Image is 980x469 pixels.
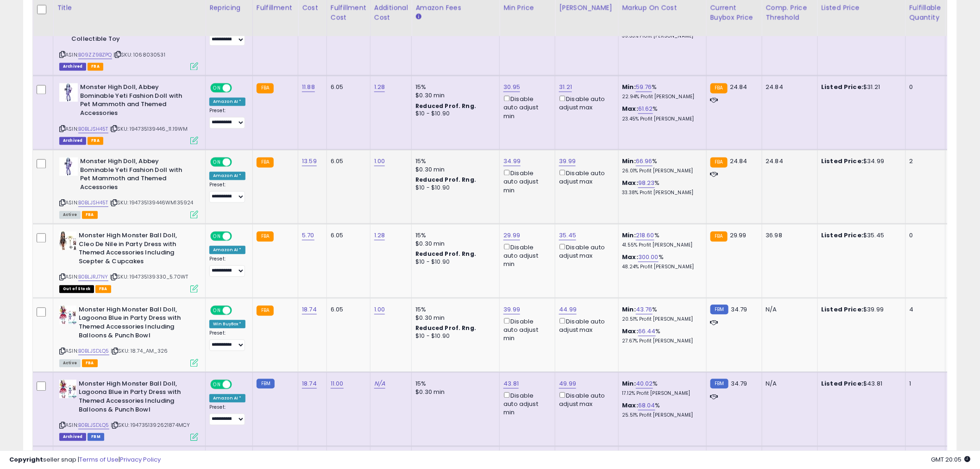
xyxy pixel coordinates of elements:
[766,158,810,166] div: 24.84
[415,176,476,184] b: Reduced Prof. Rng.
[374,3,408,23] div: Additional Cost
[559,94,611,112] div: Disable auto adjust max
[209,394,245,403] div: Amazon AI *
[503,231,520,241] a: 29.99
[822,306,898,314] div: $39.99
[257,83,274,94] small: FBA
[231,158,245,166] span: OFF
[82,360,98,368] span: FBA
[59,433,86,441] span: Listings that have been deleted from Seller Central
[710,3,758,23] div: Current Buybox Price
[59,380,198,440] div: ASIN:
[822,158,898,166] div: $34.99
[211,84,223,92] span: ON
[59,232,76,250] img: 51lfOJrWXNL._SL40_.jpg
[59,306,76,324] img: 51wmhdyotgL._SL40_.jpg
[331,306,363,314] div: 6.05
[822,83,864,92] b: Listed Price:
[766,3,814,23] div: Comp. Price Threshold
[503,242,548,269] div: Disable auto adjust min
[910,380,938,388] div: 1
[638,179,655,188] a: 98.23
[622,412,699,419] p: 25.51% Profit [PERSON_NAME]
[622,105,699,122] div: %
[622,232,699,249] div: %
[622,3,703,13] div: Markup on Cost
[559,242,611,260] div: Disable auto adjust max
[88,63,103,71] span: FBA
[559,3,614,13] div: [PERSON_NAME]
[622,254,699,271] div: %
[622,83,636,92] b: Min:
[766,83,810,92] div: 24.84
[302,231,314,241] a: 5.70
[910,158,938,166] div: 2
[822,157,864,166] b: Listed Price:
[622,305,636,314] b: Min:
[209,405,245,425] div: Preset:
[503,157,521,166] a: 34.99
[622,306,699,323] div: %
[622,105,639,114] b: Max:
[209,330,245,351] div: Preset:
[113,51,165,59] span: | SKU: 1068030531
[730,157,748,166] span: 24.84
[415,380,492,388] div: 15%
[59,380,76,399] img: 51wmhdyotgL._SL40_.jpg
[415,83,492,92] div: 15%
[622,317,699,323] p: 20.51% Profit [PERSON_NAME]
[331,83,363,92] div: 6.05
[415,259,492,266] div: $10 - $10.90
[211,307,223,315] span: ON
[638,253,659,262] a: 300.00
[415,184,492,192] div: $10 - $10.90
[78,199,108,207] a: B0BLJSH45T
[211,380,223,388] span: ON
[503,391,548,417] div: Disable auto adjust min
[559,83,572,92] a: 31.21
[78,273,108,281] a: B0BLJRJ7NY
[559,391,611,409] div: Disable auto adjust max
[415,92,492,100] div: $0.30 min
[59,232,198,292] div: ASIN:
[622,94,699,101] p: 22.94% Profit [PERSON_NAME]
[622,168,699,175] p: 26.01% Profit [PERSON_NAME]
[638,401,655,411] a: 68.04
[257,158,274,168] small: FBA
[622,116,699,123] p: 23.45% Profit [PERSON_NAME]
[622,328,699,345] div: %
[622,179,699,196] div: %
[302,83,315,92] a: 11.88
[766,380,810,388] div: N/A
[710,158,728,168] small: FBA
[374,231,385,241] a: 1.28
[59,83,78,102] img: 41nfdQRMvUL._SL40_.jpg
[910,306,938,314] div: 4
[415,324,476,332] b: Reduced Prof. Rng.
[559,231,576,241] a: 35.45
[59,63,86,71] span: Listings that have been deleted from Seller Central
[622,253,639,262] b: Max:
[559,305,577,315] a: 44.99
[257,306,274,316] small: FBA
[57,3,201,13] div: Title
[622,179,639,188] b: Max:
[374,305,385,315] a: 1.00
[415,333,492,341] div: $10 - $10.90
[59,360,81,368] span: All listings currently available for purchase on Amazon
[209,3,249,13] div: Repricing
[636,380,653,389] a: 40.02
[559,380,576,389] a: 49.99
[59,306,198,366] div: ASIN:
[822,3,902,13] div: Listed Price
[415,3,496,13] div: Amazon Fees
[111,422,190,429] span: | SKU: 1947351392621874MCY
[730,83,748,92] span: 24.84
[79,232,191,268] b: Monster High Monster Ball Doll, Cleo De Nile in Party Dress with Themed Accessories Including Sce...
[636,231,654,241] a: 218.60
[503,168,548,195] div: Disable auto adjust min
[415,388,492,397] div: $0.30 min
[503,317,548,343] div: Disable auto adjust min
[88,433,104,441] span: FBM
[82,211,98,219] span: FBA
